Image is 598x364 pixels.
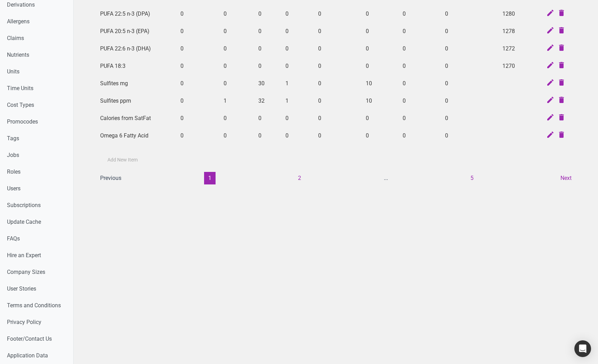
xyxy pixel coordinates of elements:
td: Sulfites mg [97,75,178,92]
td: 0 [221,40,256,57]
a: Delete [557,79,566,88]
td: 0 [256,23,283,40]
a: Edit [546,79,555,88]
td: Sulfites ppm [97,92,178,110]
td: 0 [256,110,283,127]
td: Calories from SatFat [97,110,178,127]
td: 0 [283,40,315,57]
a: Edit [546,44,555,53]
td: 0 [283,23,315,40]
a: Edit [546,9,555,18]
td: 10 [363,92,400,110]
td: 0 [221,57,256,75]
td: 0 [221,75,256,92]
td: 1280 [500,5,540,23]
td: 0 [178,75,221,92]
td: 0 [283,127,315,144]
td: 0 [315,110,363,127]
td: 0 [442,75,500,92]
td: 0 [400,75,442,92]
td: 1 [221,92,256,110]
td: 0 [442,127,500,144]
td: 1 [283,75,315,92]
a: Edit [546,96,555,105]
td: 0 [178,5,221,23]
button: Next [556,172,576,184]
td: 0 [400,40,442,57]
td: 0 [363,5,400,23]
td: 0 [178,127,221,144]
td: 0 [221,127,256,144]
td: 0 [400,110,442,127]
td: 0 [221,5,256,23]
td: 0 [256,5,283,23]
a: Delete [557,62,566,71]
td: 0 [363,127,400,144]
div: Page navigation example [97,172,574,184]
td: 0 [400,57,442,75]
td: 0 [442,92,500,110]
a: Edit [546,114,555,123]
td: 0 [442,57,500,75]
td: 1270 [500,57,540,75]
td: 0 [315,40,363,57]
td: 0 [315,75,363,92]
td: 0 [178,92,221,110]
td: 0 [315,127,363,144]
td: 0 [178,57,221,75]
td: 0 [256,127,283,144]
td: 0 [221,23,256,40]
td: 0 [315,23,363,40]
button: 1 [204,172,216,184]
td: 0 [442,23,500,40]
td: 0 [315,5,363,23]
td: 0 [315,92,363,110]
button: 2 [294,172,305,184]
td: 0 [178,23,221,40]
a: Delete [557,9,566,18]
td: 32 [256,92,283,110]
td: 1 [283,92,315,110]
td: 1278 [500,23,540,40]
a: Delete [557,44,566,53]
a: Delete [557,131,566,140]
button: 5 [466,172,478,184]
td: 0 [178,110,221,127]
td: Omega 6 Fatty Acid [97,127,178,144]
td: 0 [256,40,283,57]
td: 0 [400,92,442,110]
td: 0 [442,5,500,23]
td: 0 [363,57,400,75]
a: Edit [546,62,555,71]
td: 0 [363,23,400,40]
td: 0 [363,40,400,57]
td: 0 [400,5,442,23]
td: 30 [256,75,283,92]
td: 0 [178,40,221,57]
a: Delete [557,114,566,123]
td: PUFA 22:5 n-3 (DPA) [97,5,178,23]
td: 1272 [500,40,540,57]
td: 0 [442,110,500,127]
td: 0 [283,5,315,23]
td: 0 [283,57,315,75]
div: Open Intercom Messenger [574,340,591,357]
td: PUFA 18:3 [97,57,178,75]
td: 0 [283,110,315,127]
a: Edit [546,27,555,36]
td: PUFA 20:5 n-3 (EPA) [97,23,178,40]
td: 10 [363,75,400,92]
td: 0 [256,57,283,75]
td: 0 [221,110,256,127]
label: Add New Item [107,157,138,164]
li: ... [384,174,388,182]
td: PUFA 22:6 n-3 (DHA) [97,40,178,57]
td: 0 [400,23,442,40]
td: 0 [363,110,400,127]
a: Delete [557,96,566,105]
a: Edit [546,131,555,140]
td: 0 [315,57,363,75]
td: 0 [400,127,442,144]
a: Delete [557,27,566,36]
td: 0 [442,40,500,57]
